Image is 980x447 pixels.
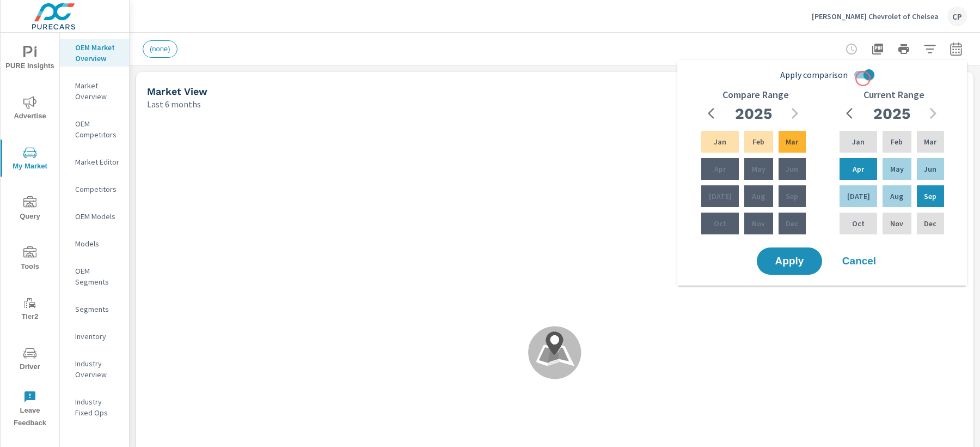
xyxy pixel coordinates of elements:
[891,136,903,147] p: Feb
[75,42,120,64] p: OEM Market Overview
[735,104,772,123] h2: 2025
[75,156,120,167] p: Market Editor
[1,33,59,434] div: nav menu
[709,191,732,202] p: [DATE]
[60,355,129,383] div: Industry Overview
[60,235,129,252] div: Models
[924,191,936,202] p: Sep
[947,7,967,26] div: CP
[75,358,120,380] p: Industry Overview
[924,218,936,229] p: Dec
[60,39,129,67] div: OEM Market Overview
[752,136,764,147] p: Feb
[786,191,798,202] p: Sep
[945,38,967,60] button: Select Date Range
[60,154,129,170] div: Market Editor
[757,247,822,275] button: Apply
[4,390,56,430] span: Leave Feedback
[60,77,129,105] div: Market Overview
[60,181,129,197] div: Competitors
[60,263,129,290] div: OEM Segments
[873,104,910,123] h2: 2025
[75,80,120,102] p: Market Overview
[75,211,120,222] p: OEM Models
[786,218,798,229] p: Dec
[147,98,201,111] p: Last 6 months
[75,118,120,140] p: OEM Competitors
[714,136,726,147] p: Jan
[826,247,892,275] button: Cancel
[714,164,726,174] p: Apr
[75,304,120,315] p: Segments
[752,191,765,202] p: Aug
[890,164,904,174] p: May
[75,238,120,249] p: Models
[147,86,207,97] h5: Market View
[714,218,726,229] p: Oct
[60,208,129,225] div: OEM Models
[60,116,129,143] div: OEM Competitors
[893,38,915,60] button: Print Report
[890,191,903,202] p: Aug
[60,328,129,345] div: Inventory
[4,96,56,123] span: Advertise
[853,164,864,174] p: Apr
[768,256,811,266] span: Apply
[4,246,56,273] span: Tools
[890,218,903,229] p: Nov
[60,394,129,421] div: Industry Fixed Ops
[786,136,798,147] p: Mar
[812,11,939,21] p: [PERSON_NAME] Chevrolet of Chelsea
[780,68,848,81] span: Apply comparison
[60,301,129,317] div: Segments
[4,196,56,223] span: Query
[75,396,120,418] p: Industry Fixed Ops
[752,164,765,174] p: May
[75,184,120,195] p: Competitors
[75,265,120,287] p: OEM Segments
[867,38,889,60] button: "Export Report to PDF"
[143,45,177,53] span: (none)
[852,218,865,229] p: Oct
[847,191,870,202] p: [DATE]
[919,38,941,60] button: Apply Filters
[4,46,56,73] span: PURE Insights
[863,89,924,100] h6: Current Range
[786,164,798,174] p: Jun
[837,256,881,266] span: Cancel
[4,347,56,373] span: Driver
[752,218,765,229] p: Nov
[852,136,865,147] p: Jan
[4,297,56,323] span: Tier2
[4,146,56,173] span: My Market
[924,136,936,147] p: Mar
[722,89,789,100] h6: Compare Range
[75,331,120,342] p: Inventory
[924,164,936,174] p: Jun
